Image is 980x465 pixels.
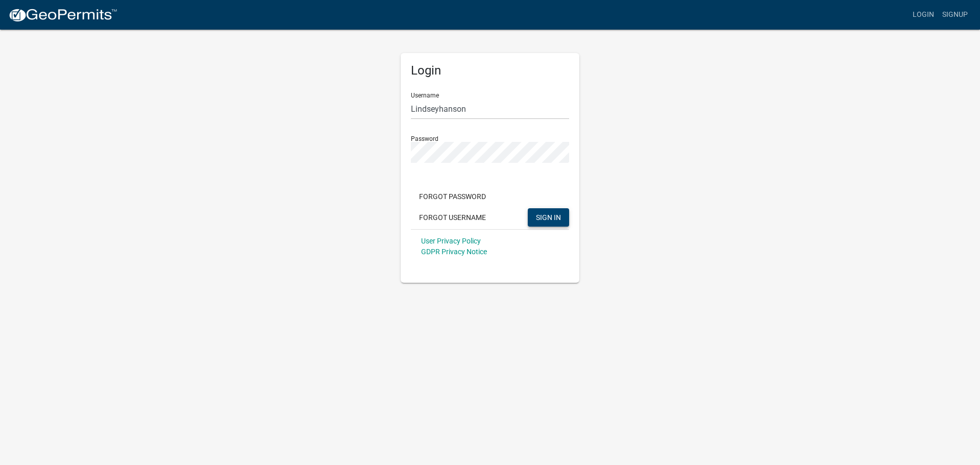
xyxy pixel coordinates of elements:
[421,248,487,256] a: GDPR Privacy Notice
[411,187,494,206] button: Forgot Password
[909,5,938,25] a: Login
[528,208,569,227] button: SIGN IN
[411,63,569,78] h5: Login
[938,5,972,25] a: Signup
[421,237,481,245] a: User Privacy Policy
[411,208,494,227] button: Forgot Username
[536,213,561,221] span: SIGN IN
